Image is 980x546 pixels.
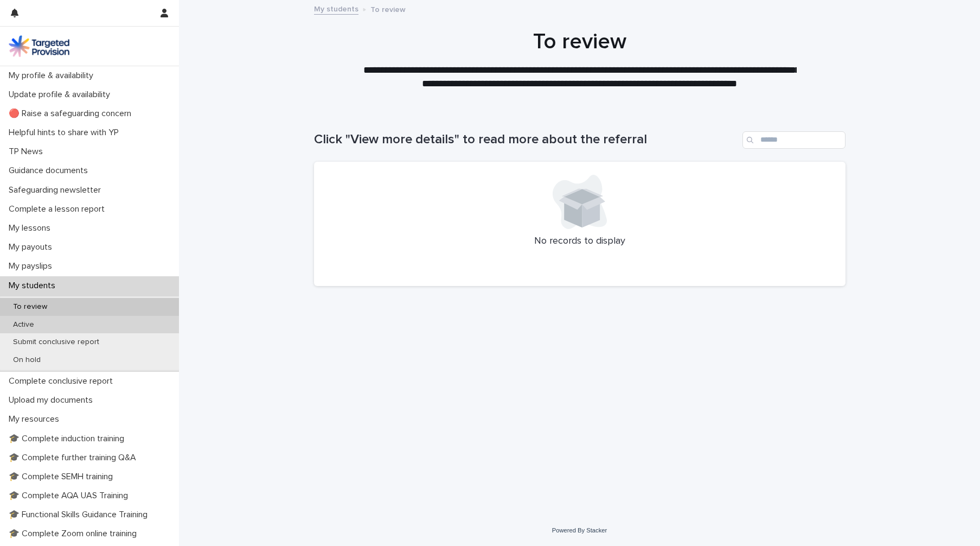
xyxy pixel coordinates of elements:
p: TP News [4,147,52,157]
p: On hold [4,355,49,365]
p: 🎓 Complete AQA UAS Training [4,491,137,501]
p: My students [4,281,64,291]
p: 🎓 Complete SEMH training [4,472,121,482]
input: Search [742,131,846,149]
p: Safeguarding newsletter [4,185,110,195]
p: To review [370,3,406,15]
p: 🎓 Complete induction training [4,434,133,444]
h1: To review [314,29,846,55]
p: My payouts [4,242,61,252]
a: My students [314,2,358,15]
p: To review [4,302,56,312]
p: Active [4,320,43,329]
p: 🎓 Complete further training Q&A [4,453,145,463]
img: M5nRWzHhSzIhMunXDL62 [9,35,69,57]
p: Complete conclusive report [4,376,121,386]
p: Update profile & availability [4,90,119,100]
p: My resources [4,414,68,424]
h1: Click "View more details" to read more about the referral [314,132,738,148]
p: 🔴 Raise a safeguarding concern [4,109,140,119]
p: 🎓 Functional Skills Guidance Training [4,510,156,520]
p: Complete a lesson report [4,204,113,214]
p: Submit conclusive report [4,338,108,347]
p: Guidance documents [4,166,97,176]
p: My payslips [4,261,61,271]
p: Helpful hints to share with YP [4,128,127,138]
p: My lessons [4,223,59,233]
p: 🎓 Complete Zoom online training [4,529,145,539]
p: My profile & availability [4,71,102,81]
p: No records to display [327,236,832,247]
p: Upload my documents [4,395,101,405]
a: Powered By Stacker [552,527,607,534]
